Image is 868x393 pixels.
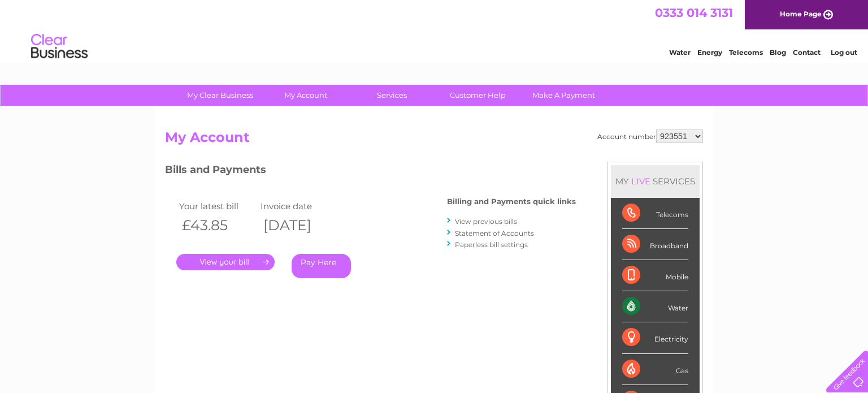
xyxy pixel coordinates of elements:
a: Services [345,85,439,106]
a: Blog [770,48,786,57]
a: 0333 014 3131 [655,6,733,20]
div: Telecoms [622,198,688,229]
a: Customer Help [431,85,524,106]
div: Water [622,291,688,322]
div: Account number [597,129,703,143]
a: Energy [697,48,722,57]
h4: Billing and Payments quick links [447,197,576,206]
div: Mobile [622,260,688,291]
h3: Bills and Payments [165,162,576,182]
a: My Account [259,85,353,106]
div: Electricity [622,322,688,353]
h2: My Account [165,129,703,151]
a: Contact [793,48,821,57]
a: Pay Here [292,254,351,278]
td: Your latest bill [176,198,258,214]
th: £43.85 [176,214,258,237]
a: View previous bills [455,217,517,226]
a: Paperless bill settings [455,240,528,249]
div: LIVE [629,176,653,187]
a: Statement of Accounts [455,229,534,237]
div: Gas [622,354,688,385]
a: My Clear Business [173,85,267,106]
a: Make A Payment [517,85,610,106]
img: logo.png [31,29,88,64]
div: MY SERVICES [611,165,700,197]
a: Telecoms [729,48,763,57]
div: Clear Business is a trading name of Verastar Limited (registered in [GEOGRAPHIC_DATA] No. 3667643... [168,6,702,55]
th: [DATE] [258,214,339,237]
td: Invoice date [258,198,339,214]
a: . [176,254,275,270]
a: Log out [831,48,857,57]
div: Broadband [622,229,688,260]
a: Water [669,48,691,57]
